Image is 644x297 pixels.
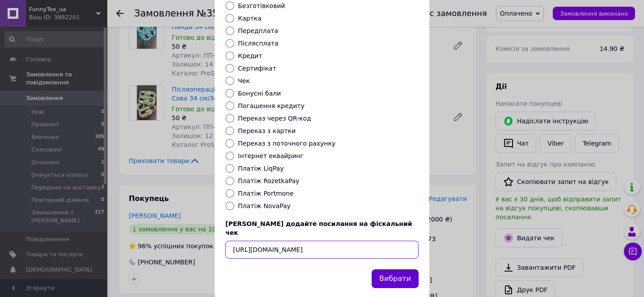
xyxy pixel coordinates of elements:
[238,90,281,97] label: Бонусні бали
[225,220,412,236] span: [PERSON_NAME] додайте посилання на фіскальний чек
[238,102,305,109] label: Погашення кредиту
[238,165,284,172] label: Платіж LiqPay
[238,65,276,72] label: Сертифікат
[238,40,279,47] label: Післясплата
[238,77,250,84] label: Чек
[238,190,294,197] label: Платіж Portmone
[225,241,419,259] input: URL чека
[238,15,262,22] label: Картка
[238,2,285,9] label: Безготівковий
[238,52,262,59] label: Кредит
[372,269,419,289] button: Вибрати
[238,177,299,184] label: Платіж RozetkaPay
[238,127,296,134] label: Переказ з картки
[238,202,291,209] label: Платіж NovaPay
[238,27,278,34] label: Передплата
[238,115,311,122] label: Переказ через QR-код
[238,152,304,159] label: Інтернет еквайринг
[238,140,335,147] label: Переказ з поточного рахунку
